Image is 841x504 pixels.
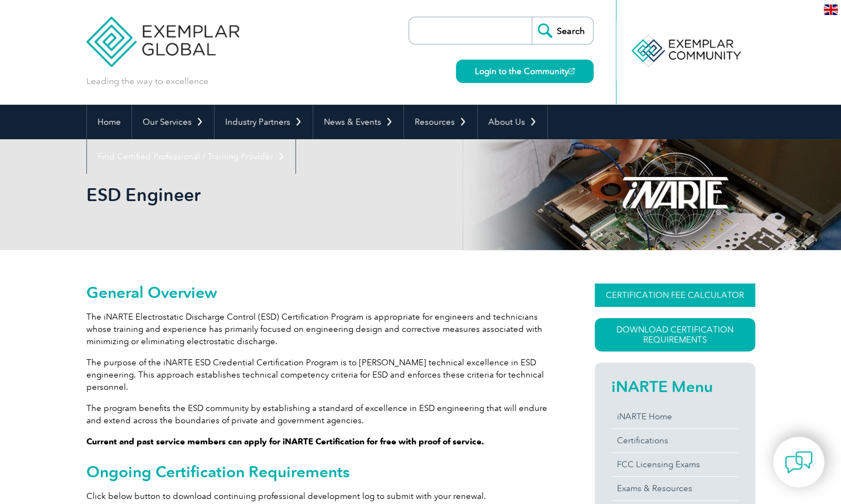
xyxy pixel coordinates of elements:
a: FCC Licensing Exams [611,453,738,476]
a: Resources [404,105,477,139]
p: The program benefits the ESD community by establishing a standard of excellence in ESD engineerin... [86,402,555,427]
a: Exams & Resources [611,477,738,500]
a: Our Services [132,105,214,139]
strong: Current and past service members can apply for iNARTE Certification for free with proof of service. [86,437,484,447]
img: contact-chat.png [785,448,813,476]
p: The purpose of the iNARTE ESD Credential Certification Program is to [PERSON_NAME] technical exce... [86,356,555,393]
a: CERTIFICATION FEE CALCULATOR [595,283,755,307]
h2: iNARTE Menu [611,378,738,395]
a: Find Certified Professional / Training Provider [87,139,295,174]
a: News & Events [313,105,404,139]
p: The iNARTE Electrostatic Discharge Control (ESD) Certification Program is appropriate for enginee... [86,311,555,348]
img: en [824,4,838,15]
h2: General Overview [86,283,555,301]
img: open_square.png [568,68,575,74]
input: Search [532,17,593,44]
a: Login to the Community [456,60,594,83]
a: Industry Partners [215,105,313,139]
a: iNARTE Home [611,405,738,428]
p: Click below button to download continuing professional development log to submit with your renewal. [86,490,555,502]
a: About Us [478,105,547,139]
a: Download Certification Requirements [595,318,755,351]
p: Leading the way to excellence [86,75,208,87]
h1: ESD Engineer [86,184,514,205]
a: Certifications [611,429,738,452]
h2: Ongoing Certification Requirements [86,463,555,481]
a: Home [87,105,132,139]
